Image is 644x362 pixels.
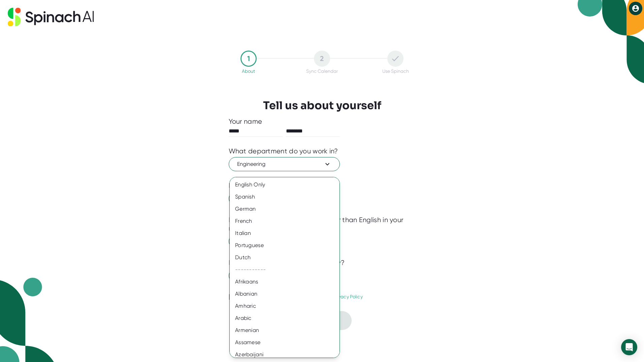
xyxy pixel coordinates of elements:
div: Azerbaijani [230,349,345,361]
div: Assamese [230,336,345,349]
div: Arabic [230,312,345,324]
div: Portuguese [230,239,345,251]
div: Afrikaans [230,276,345,288]
div: Dutch [230,251,345,264]
div: German [230,203,345,215]
div: ----------- [230,264,345,276]
div: English Only [230,179,345,191]
div: Italian [230,227,345,239]
div: Albanian [230,288,345,300]
div: Amharic [230,300,345,312]
div: French [230,215,345,227]
div: Spanish [230,191,345,203]
div: Armenian [230,324,345,336]
div: Open Intercom Messenger [621,339,637,355]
